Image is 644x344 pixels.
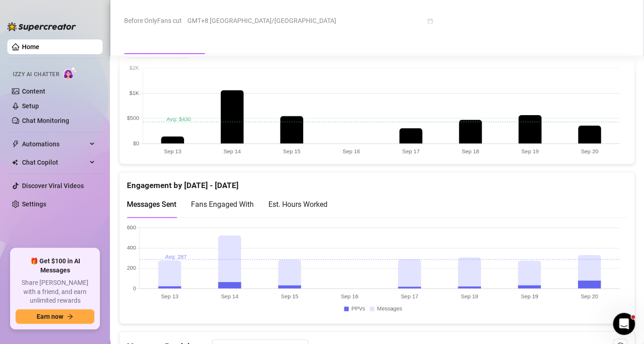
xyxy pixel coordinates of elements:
[16,257,94,275] span: 🎁 Get $100 in AI Messages
[22,200,46,208] a: Settings
[22,182,84,189] a: Discover Viral Videos
[191,200,254,209] span: Fans Engaged With
[22,137,87,151] span: Automations
[12,159,18,166] img: Chat Copilot
[37,313,63,320] span: Earn now
[124,36,204,47] div: Performance Breakdown
[268,199,327,210] div: Est. Hours Worked
[260,36,284,47] div: Activity
[16,309,94,324] button: Earn nowarrow-right
[127,172,627,192] div: Engagement by [DATE] - [DATE]
[22,88,45,95] a: Content
[63,67,77,80] img: AI Chatter
[67,313,73,320] span: arrow-right
[22,102,39,110] a: Setup
[13,70,59,79] span: Izzy AI Chatter
[218,36,245,47] div: Payouts
[187,14,336,28] span: GMT+8 [GEOGRAPHIC_DATA]/[GEOGRAPHIC_DATA]
[124,14,182,28] span: Before OnlyFans cut
[127,200,176,209] span: Messages Sent
[16,278,94,305] span: Share [PERSON_NAME] with a friend, and earn unlimited rewards
[613,313,635,335] iframe: Intercom live chat
[22,117,69,124] a: Chat Monitoring
[7,22,76,31] img: logo-BBDzfeDw.svg
[298,36,342,47] div: Sales Metrics
[347,14,432,28] span: Last 7 days
[12,140,19,148] span: thunderbolt
[22,43,39,50] a: Home
[427,18,433,24] span: calendar
[22,155,87,170] span: Chat Copilot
